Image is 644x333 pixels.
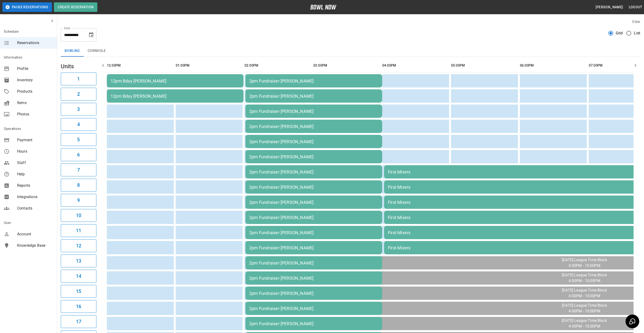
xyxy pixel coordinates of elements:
button: 2 [61,88,96,100]
h6: 14 [76,272,81,280]
button: 12 [61,239,96,252]
button: 6 [61,148,96,161]
span: Reports [17,183,53,188]
button: 8 [61,179,96,192]
button: Pause Reservations [2,2,52,12]
h6: 4 [77,121,80,128]
h6: 6 [77,151,80,159]
button: 9 [61,194,96,207]
h6: 2 [77,90,80,98]
th: 01:00PM [176,59,243,72]
button: Cornhole [84,45,109,57]
span: Staff [17,160,53,166]
div: 2pm Fundraiser [PERSON_NAME] [249,276,378,281]
button: 16 [61,300,96,313]
div: 2pm Fundraiser [PERSON_NAME] [249,291,378,296]
button: 14 [61,270,96,283]
h5: Units [61,63,96,70]
h6: 15 [76,287,81,295]
th: 12:00PM [107,59,174,72]
div: 2pm Fundraiser [PERSON_NAME] [249,154,378,159]
div: 2pm Fundraiser [PERSON_NAME] [249,230,378,235]
div: 2pm Fundraiser [PERSON_NAME] [249,245,378,250]
span: Payment [17,137,53,143]
button: 7 [61,164,96,176]
span: Photos [17,111,53,117]
button: Create Reservation [54,2,97,12]
h6: 10 [76,212,81,219]
span: Integrations [17,194,53,200]
div: 2pm Fundraiser [PERSON_NAME] [249,124,378,129]
button: 17 [61,315,96,328]
div: 2pm Fundraiser [PERSON_NAME] [249,109,378,114]
span: Knowledge Base [17,243,53,248]
button: Choose date, selected date is Sep 28, 2025 [86,30,96,40]
span: Hours [17,149,53,154]
span: Contacts [17,205,53,211]
h6: 13 [76,257,81,265]
button: 15 [61,285,96,298]
button: 4 [61,118,96,131]
h6: 8 [77,181,80,189]
div: 12pm Bday [PERSON_NAME] [111,94,240,99]
span: Help [17,171,53,177]
div: 2pm Fundraiser [PERSON_NAME] [249,200,378,205]
th: 02:00PM [244,59,311,72]
div: 2pm Fundraiser [PERSON_NAME] [249,185,378,190]
span: Account [17,231,53,237]
button: 11 [61,224,96,237]
h6: 16 [76,303,81,310]
h6: 12 [76,242,81,250]
button: 13 [61,255,96,267]
div: 2pm Fundraiser [PERSON_NAME] [249,94,378,99]
button: Bowling [61,45,84,57]
h6: 9 [77,196,80,204]
div: 2pm Fundraiser [PERSON_NAME] [249,139,378,144]
img: logo [310,5,336,9]
button: 10 [61,209,96,222]
div: 2pm Fundraiser [PERSON_NAME] [249,260,378,265]
div: 2pm Fundraiser [PERSON_NAME] [249,169,378,174]
span: Profile [17,66,53,72]
span: Inventory [17,77,53,83]
button: Logout [627,3,644,12]
div: 2pm Fundraiser [PERSON_NAME] [249,321,378,326]
div: 2pm Fundraiser [PERSON_NAME] [249,78,378,83]
h6: 11 [76,227,81,234]
h6: 17 [76,318,81,325]
div: 12pm Bday [PERSON_NAME] [111,78,240,83]
h6: 1 [77,75,80,83]
h6: 7 [77,166,80,174]
span: Reservations [17,40,53,46]
span: List [634,30,640,36]
h6: 5 [77,136,80,143]
button: 3 [61,103,96,116]
span: Products [17,89,53,94]
button: [PERSON_NAME] [594,3,625,12]
th: 03:00PM [313,59,380,72]
label: View [632,19,640,24]
span: Items [17,100,53,106]
div: 2pm Fundraiser [PERSON_NAME] [249,215,378,220]
div: inventory tabs [61,45,640,57]
button: 1 [61,73,96,85]
span: Grid [616,30,623,36]
div: 2pm Fundraiser [PERSON_NAME] [249,306,378,311]
h6: 3 [77,105,80,113]
button: 5 [61,133,96,146]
